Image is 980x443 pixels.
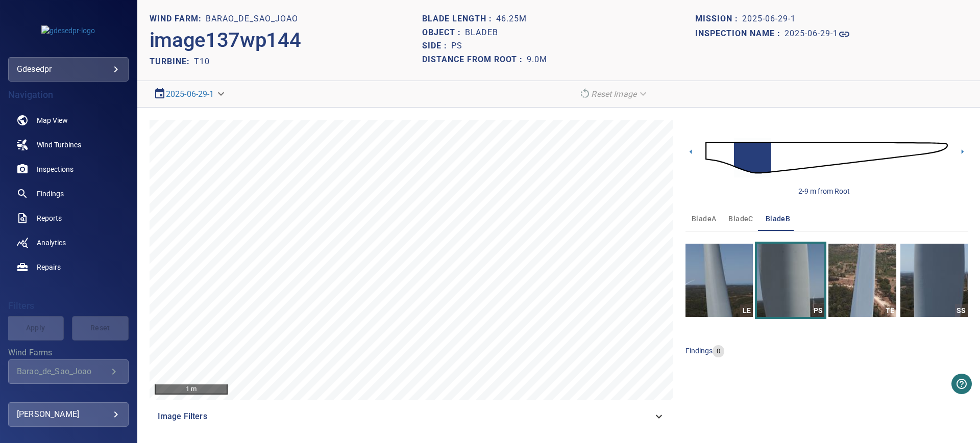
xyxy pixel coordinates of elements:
[695,14,742,24] h1: Mission :
[757,244,824,317] a: PS
[150,14,206,24] h1: WIND FARM:
[41,25,95,36] img: gdesedpr-logo
[422,28,465,38] h1: Object :
[8,255,129,279] a: repairs noActive
[37,213,62,223] span: Reports
[884,304,896,317] div: TE
[8,301,129,311] h4: Filters
[37,262,61,272] span: Repairs
[158,410,653,423] span: Image Filters
[8,349,129,357] label: Wind Farms
[828,244,896,317] a: TE
[766,213,790,225] span: bladeB
[422,55,527,65] h1: Distance from root :
[17,61,120,77] div: gdesedpr
[422,14,496,24] h1: Blade length :
[742,14,796,24] h1: 2025-06-29-1
[166,89,214,99] a: 2025-06-29-1
[37,115,68,125] span: Map View
[8,108,129,133] a: map noActive
[728,213,753,225] span: bladeC
[17,367,108,376] div: Barao_de_Sao_Joao
[798,186,850,196] div: 2-9 m from Root
[150,404,673,429] div: Image Filters
[37,189,64,199] span: Findings
[8,206,129,230] a: reports noActive
[8,133,129,157] a: windturbines noActive
[685,244,753,317] a: LE
[451,41,462,51] h1: PS
[713,347,724,356] span: 0
[685,347,713,355] span: findings
[8,90,129,100] h4: Navigation
[785,28,850,40] a: 2025-06-29-1
[900,244,968,317] a: SS
[8,157,129,181] a: inspections noActive
[695,29,785,39] h1: Inspection name :
[150,57,194,66] h2: TURBINE:
[150,85,231,103] div: 2025-06-29-1
[575,85,653,103] div: Reset Image
[422,41,451,51] h1: Side :
[785,29,838,39] h1: 2025-06-29-1
[465,28,498,38] h1: bladeB
[740,304,753,317] div: LE
[812,304,824,317] div: PS
[37,238,66,248] span: Analytics
[37,140,81,150] span: Wind Turbines
[8,230,129,255] a: analytics noActive
[496,14,527,24] h1: 46.25m
[194,57,210,66] h2: T10
[37,164,73,174] span: Inspections
[8,57,129,82] div: gdesedpr
[206,14,298,24] h1: Barao_de_Sao_Joao
[8,181,129,206] a: findings noActive
[8,359,129,384] div: Wind Farms
[692,213,716,225] span: bladeA
[591,89,636,99] em: Reset Image
[150,28,301,53] h2: image137wp144
[955,304,968,317] div: SS
[527,55,547,65] h1: 9.0m
[17,406,120,423] div: [PERSON_NAME]
[705,128,948,187] img: d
